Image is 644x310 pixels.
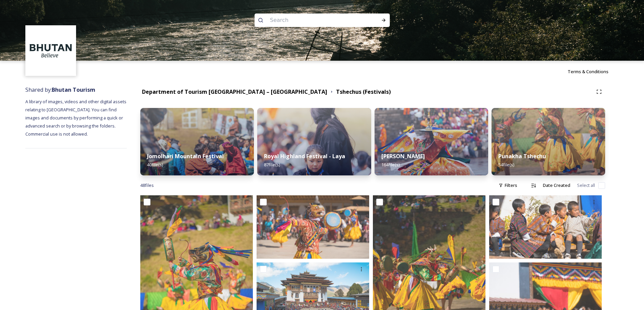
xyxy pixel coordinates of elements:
[568,68,609,75] span: Terms & Conditions
[52,86,95,93] strong: Bhutan Tourism
[147,152,224,160] strong: Jomolhari Mountain Festival
[25,98,127,137] span: A library of images, videos and other digital assets relating to [GEOGRAPHIC_DATA]. You can find ...
[264,152,345,160] strong: Royal Highland Festival - Laya
[147,162,163,168] span: 40 file(s)
[489,195,602,258] img: Black-Necked Crane Festival in Gangtey-3.jpg
[336,88,391,95] strong: Tshechus (Festivals)
[498,152,546,160] strong: Punakha Tshechu
[26,26,75,75] img: BT_Logo_BB_Lockup_CMYK_High%2520Res.jpg
[267,13,359,28] input: Search
[257,195,369,258] img: LLL09186.jpg
[577,182,595,189] span: Select all
[381,162,400,168] span: 164 file(s)
[381,152,425,160] strong: [PERSON_NAME]
[140,108,254,175] img: DSC00580.jpg
[257,108,371,175] img: LLL05247.jpg
[264,162,280,168] span: 87 file(s)
[25,86,95,93] span: Shared by:
[142,88,327,95] strong: Department of Tourism [GEOGRAPHIC_DATA] – [GEOGRAPHIC_DATA]
[375,108,488,175] img: Thimphu%2520Setchu%25202.jpeg
[568,67,619,76] a: Terms & Conditions
[540,179,574,192] div: Date Created
[495,179,521,192] div: Filters
[140,182,154,189] span: 48 file s
[492,108,605,175] img: Dechenphu%2520Festival9.jpg
[498,162,514,168] span: 54 file(s)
